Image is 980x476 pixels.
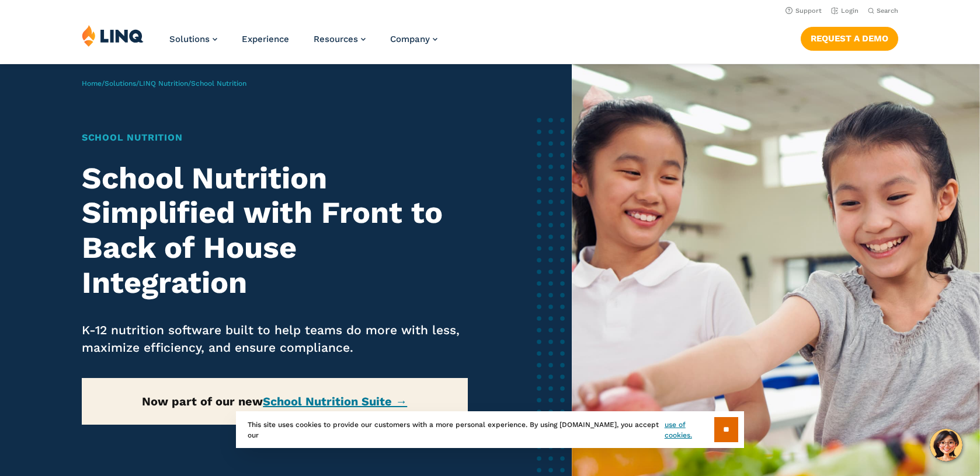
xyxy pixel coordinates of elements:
span: / / / [82,79,246,87]
img: LINQ | K‑12 Software [82,24,144,47]
p: K-12 nutrition software built to help teams do more with less, maximize efficiency, and ensure co... [82,321,468,356]
span: School Nutrition [191,79,246,87]
a: Home [82,79,102,87]
a: Request a Demo [801,27,898,50]
span: Resources [314,34,358,44]
span: Search [877,7,898,15]
h2: School Nutrition Simplified with Front to Back of House Integration [82,161,468,300]
a: LINQ Nutrition [139,79,188,87]
a: School Nutrition Suite → [263,394,407,408]
a: use of cookies. [665,419,714,440]
strong: Now part of our new [142,394,407,408]
h1: School Nutrition [82,131,468,145]
a: Experience [242,34,289,44]
nav: Primary Navigation [169,24,437,63]
span: Company [390,34,430,44]
button: Hello, have a question? Let’s chat. [930,429,962,461]
a: Solutions [169,34,217,44]
a: Company [390,34,437,44]
a: Login [831,7,859,15]
button: Open Search Bar [868,6,898,15]
a: Support [786,7,822,15]
span: Solutions [169,34,210,44]
a: Solutions [105,79,136,87]
a: Resources [314,34,366,44]
nav: Button Navigation [801,24,898,50]
div: This site uses cookies to provide our customers with a more personal experience. By using [DOMAIN... [236,411,744,448]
